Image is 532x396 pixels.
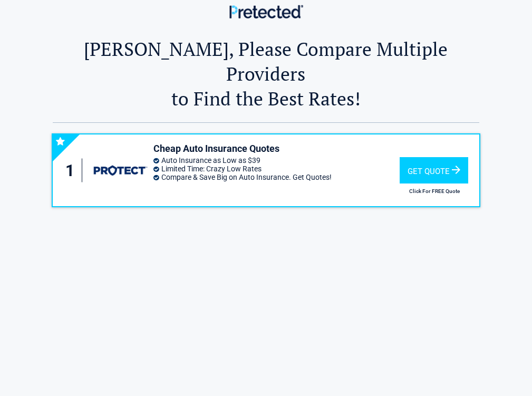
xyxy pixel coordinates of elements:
li: Compare & Save Big on Auto Insurance. Get Quotes! [153,173,399,181]
img: Main Logo [229,5,303,18]
div: Get Quote [400,157,468,183]
h3: Cheap Auto Insurance Quotes [153,142,399,154]
img: protect's logo [91,157,148,184]
h2: Click For FREE Quote [400,188,470,194]
li: Limited Time: Crazy Low Rates [153,165,399,173]
li: Auto Insurance as Low as $39 [153,156,399,165]
div: 1 [63,159,83,182]
h2: [PERSON_NAME], Please Compare Multiple Providers to Find the Best Rates! [53,36,479,111]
